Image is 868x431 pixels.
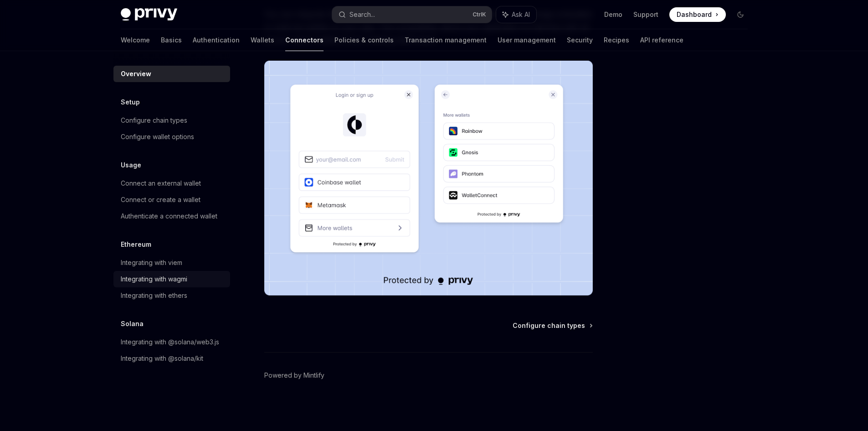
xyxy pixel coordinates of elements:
[121,8,177,21] img: dark logo
[113,287,230,304] a: Integrating with ethers
[473,11,486,18] span: Ctrl K
[633,10,658,19] a: Support
[264,371,324,380] a: Powered by Mintlify
[334,29,394,51] a: Policies & controls
[567,29,593,51] a: Security
[640,29,683,51] a: API reference
[113,192,230,208] a: Connect or create a wallet
[498,29,556,51] a: User management
[121,194,200,205] div: Connect or create a wallet
[405,29,487,51] a: Transaction management
[669,7,726,22] a: Dashboard
[121,290,187,301] div: Integrating with ethers
[512,10,530,19] span: Ask AI
[113,334,230,350] a: Integrating with @solana/web3.js
[513,321,585,330] span: Configure chain types
[121,131,194,142] div: Configure wallet options
[113,175,230,192] a: Connect an external wallet
[121,29,150,51] a: Welcome
[113,208,230,224] a: Authenticate a connected wallet
[285,29,324,51] a: Connectors
[113,129,230,145] a: Configure wallet options
[264,61,593,296] img: Connectors3
[496,6,536,23] button: Ask AI
[161,29,182,51] a: Basics
[121,257,182,268] div: Integrating with viem
[121,211,217,222] div: Authenticate a connected wallet
[121,337,219,348] div: Integrating with @solana/web3.js
[251,29,274,51] a: Wallets
[113,271,230,287] a: Integrating with wagmi
[733,7,748,22] button: Toggle dark mode
[121,97,140,108] h5: Setup
[113,112,230,129] a: Configure chain types
[121,353,203,364] div: Integrating with @solana/kit
[513,321,592,330] a: Configure chain types
[121,178,201,189] div: Connect an external wallet
[113,254,230,271] a: Integrating with viem
[121,115,187,126] div: Configure chain types
[121,274,187,285] div: Integrating with wagmi
[121,318,144,329] h5: Solana
[604,10,622,19] a: Demo
[113,350,230,367] a: Integrating with @solana/kit
[113,66,230,82] a: Overview
[121,239,151,250] h5: Ethereum
[349,9,375,20] div: Search...
[332,6,492,23] button: Search...CtrlK
[121,160,141,171] h5: Usage
[121,68,151,79] div: Overview
[604,29,629,51] a: Recipes
[193,29,240,51] a: Authentication
[677,10,712,19] span: Dashboard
